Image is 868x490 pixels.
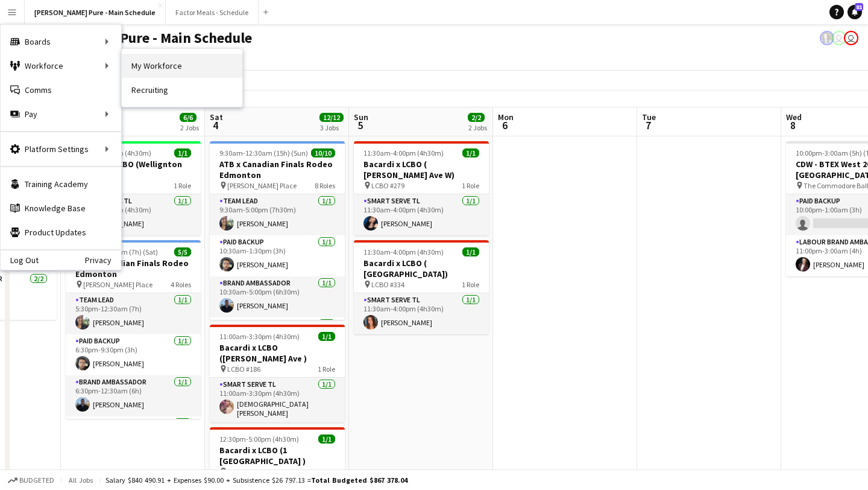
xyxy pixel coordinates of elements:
[315,181,335,190] span: 8 Roles
[210,342,345,364] h3: Bacardi x LCBO ([PERSON_NAME] Ave )
[210,159,345,180] h3: ATB x Canadian Finals Rodeo Edmonton
[210,325,345,422] app-job-card: 11:00am-3:30pm (4h30m)1/1Bacardi x LCBO ([PERSON_NAME] Ave ) LCBO #1861 RoleSmart Serve TL1/111:0...
[25,1,166,24] button: [PERSON_NAME] Pure - Main Schedule
[318,332,335,341] span: 1/1
[354,141,489,235] app-job-card: 11:30am-4:00pm (4h30m)1/1Bacardi x LCBO ( [PERSON_NAME] Ave W) LCBO #2791 RoleSmart Serve TL1/111...
[1,78,121,102] a: Comms
[19,476,54,485] span: Budgeted
[468,113,485,122] span: 2/2
[462,181,479,190] span: 1 Role
[174,148,191,157] span: 1/1
[371,280,404,289] span: LCBO #334
[640,118,656,132] span: 7
[210,112,223,122] span: Sat
[1,30,121,54] div: Boards
[174,247,191,256] span: 5/5
[363,247,444,256] span: 11:30am-4:00pm (4h30m)
[10,29,252,47] h1: [PERSON_NAME] Pure - Main Schedule
[105,476,407,485] div: Salary $840 490.91 + Expenses $90.00 + Subsistence $26 797.13 =
[311,148,335,157] span: 10/10
[319,113,344,122] span: 12/12
[848,5,862,19] a: 81
[122,78,242,102] a: Recruiting
[210,276,345,317] app-card-role: Brand Ambassador1/110:30am-5:00pm (6h30m)[PERSON_NAME]
[642,112,656,122] span: Tue
[66,141,201,235] app-job-card: 3:30pm-8:00pm (4h30m)1/1Bacardi x LCBO (Wellignton Rd) LCBO #5751 RoleSmart Serve TL1/13:30pm-8:0...
[496,118,514,132] span: 6
[1,255,39,265] a: Log Out
[820,31,834,45] app-user-avatar: Ashleigh Rains
[66,293,201,334] app-card-role: Team Lead1/15:30pm-12:30am (7h)[PERSON_NAME]
[354,258,489,279] h3: Bacardi x LCBO ( [GEOGRAPHIC_DATA])
[6,474,56,487] button: Budgeted
[171,280,191,289] span: 4 Roles
[354,112,368,122] span: Sun
[66,476,95,485] span: All jobs
[354,194,489,235] app-card-role: Smart Serve TL1/111:30am-4:00pm (4h30m)[PERSON_NAME]
[320,123,343,132] div: 3 Jobs
[83,280,153,289] span: [PERSON_NAME] Place
[363,148,444,157] span: 11:30am-4:00pm (4h30m)
[354,159,489,180] h3: Bacardi x LCBO ( [PERSON_NAME] Ave W)
[311,476,407,485] span: Total Budgeted $867 378.04
[1,172,121,196] a: Training Academy
[180,123,199,132] div: 2 Jobs
[210,445,345,466] h3: Bacardi x LCBO (1 [GEOGRAPHIC_DATA] )
[1,137,121,161] div: Platform Settings
[227,364,260,374] span: LCBO #186
[468,123,487,132] div: 2 Jobs
[855,3,863,11] span: 81
[210,141,345,320] app-job-card: 9:30am-12:30am (15h) (Sun)10/10ATB x Canadian Finals Rodeo Edmonton [PERSON_NAME] Place8 RolesTea...
[66,334,201,375] app-card-role: Paid Backup1/16:30pm-9:30pm (3h)[PERSON_NAME]
[498,112,514,122] span: Mon
[122,54,242,78] a: My Workforce
[462,280,479,289] span: 1 Role
[318,434,335,444] span: 1/1
[832,31,846,45] app-user-avatar: Tifany Scifo
[371,181,404,190] span: LCBO #279
[784,118,802,132] span: 8
[227,467,260,476] span: LCBO #408
[219,148,308,157] span: 9:30am-12:30am (15h) (Sun)
[166,1,259,24] button: Factor Meals - Schedule
[219,332,300,341] span: 11:00am-3:30pm (4h30m)
[66,240,201,419] app-job-card: 5:30pm-12:30am (7h) (Sat)5/5ATB x Canadian Finals Rodeo Edmonton [PERSON_NAME] Place4 RolesTeam L...
[1,54,121,78] div: Workforce
[180,113,197,122] span: 6/6
[354,293,489,334] app-card-role: Smart Serve TL1/111:30am-4:00pm (4h30m)[PERSON_NAME]
[1,196,121,220] a: Knowledge Base
[210,378,345,422] app-card-role: Smart Serve TL1/111:00am-3:30pm (4h30m)[DEMOGRAPHIC_DATA][PERSON_NAME]
[1,102,121,126] div: Pay
[786,112,802,122] span: Wed
[66,375,201,416] app-card-role: Brand Ambassador1/16:30pm-12:30am (6h)[PERSON_NAME]
[210,235,345,276] app-card-role: Paid Backup1/110:30am-1:30pm (3h)[PERSON_NAME]
[66,194,201,235] app-card-role: Smart Serve TL1/13:30pm-8:00pm (4h30m)[PERSON_NAME]
[66,416,201,475] app-card-role: Brand Ambassador2/2
[219,434,299,444] span: 12:30pm-5:00pm (4h30m)
[1,220,121,244] a: Product Updates
[354,240,489,334] app-job-card: 11:30am-4:00pm (4h30m)1/1Bacardi x LCBO ( [GEOGRAPHIC_DATA]) LCBO #3341 RoleSmart Serve TL1/111:3...
[352,118,368,132] span: 5
[208,118,223,132] span: 4
[318,364,335,374] span: 1 Role
[462,148,479,157] span: 1/1
[66,159,201,180] h3: Bacardi x LCBO (Wellignton Rd)
[174,181,191,190] span: 1 Role
[66,258,201,279] h3: ATB x Canadian Finals Rodeo Edmonton
[210,194,345,235] app-card-role: Team Lead1/19:30am-5:00pm (7h30m)[PERSON_NAME]
[210,317,345,376] app-card-role: Brand Ambassador2/2
[844,31,858,45] app-user-avatar: Leticia Fayzano
[462,247,479,256] span: 1/1
[227,181,297,190] span: [PERSON_NAME] Place
[85,255,121,265] a: Privacy
[318,467,335,476] span: 1 Role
